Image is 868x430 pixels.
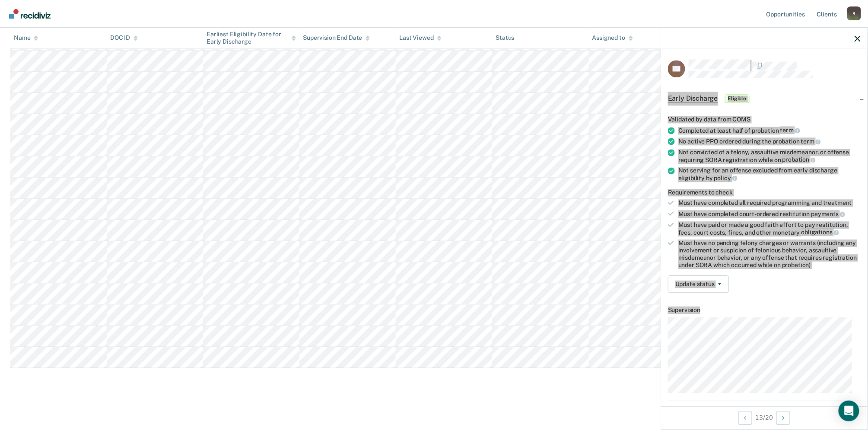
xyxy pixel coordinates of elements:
[678,240,861,269] div: Must have no pending felony charges or warrants (including any involvement or suspicion of feloni...
[678,149,861,163] div: Not convicted of a felony, assaultive misdemeanor, or offense requiring SORA registration while on
[678,138,861,146] div: No active PPO ordered during the probation
[782,156,816,163] span: probation
[661,85,868,112] div: Early DischargeEligible
[847,6,861,20] button: Profile dropdown button
[776,411,790,425] button: Next Opportunity
[738,411,752,425] button: Previous Opportunity
[592,35,633,42] div: Assigned to
[207,31,296,45] div: Earliest Eligibility Date for Early Discharge
[801,229,839,236] span: obligations
[668,276,729,293] button: Update status
[496,35,514,42] div: Status
[678,167,861,182] div: Not serving for an offense excluded from early discharge eligibility by
[678,127,861,134] div: Completed at least half of probation
[399,35,441,42] div: Last Viewed
[811,211,846,218] span: payments
[678,210,861,218] div: Must have completed court-ordered restitution
[14,35,38,42] div: Name
[9,9,51,19] img: Recidiviz
[668,189,861,196] div: Requirements to check
[725,94,750,103] span: Eligible
[823,200,852,207] span: treatment
[847,6,861,20] div: R
[780,127,800,134] span: term
[801,138,821,145] span: term
[661,406,868,429] div: 13 / 20
[782,261,811,268] span: probation)
[678,221,861,236] div: Must have paid or made a good faith effort to pay restitution, fees, court costs, fines, and othe...
[668,94,718,103] span: Early Discharge
[678,200,861,207] div: Must have completed all required programming and
[668,307,861,314] dt: Supervision
[303,35,370,42] div: Supervision End Date
[714,175,738,182] span: policy
[839,401,859,421] div: Open Intercom Messenger
[668,116,861,123] div: Validated by data from COMS
[110,35,138,42] div: DOC ID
